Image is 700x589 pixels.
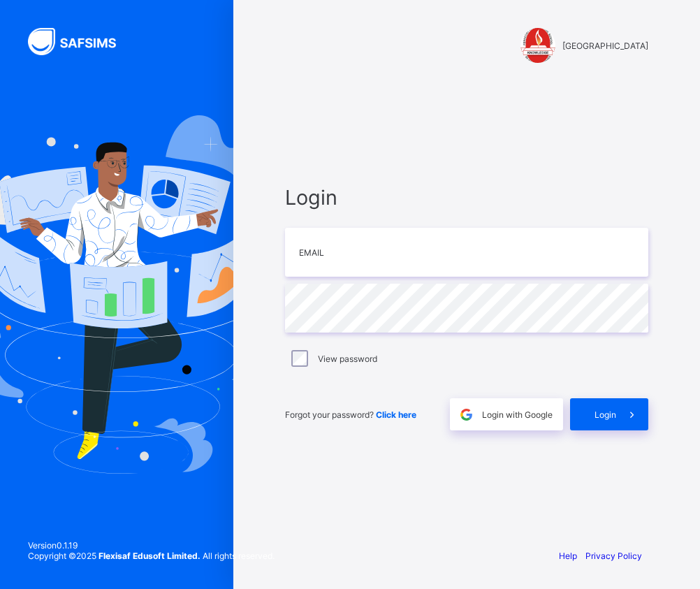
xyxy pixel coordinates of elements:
[562,41,648,51] span: [GEOGRAPHIC_DATA]
[285,185,648,210] span: Login
[318,354,377,364] label: View password
[595,409,616,420] span: Login
[458,407,474,423] img: google.396cfc9801f0270233282035f929180a.svg
[99,551,200,561] strong: Flexisaf Edusoft Limited.
[585,551,642,561] a: Privacy Policy
[28,28,133,55] img: SAFSIMS Logo
[376,409,416,420] a: Click here
[28,540,275,551] span: Version 0.1.19
[28,551,275,561] span: Copyright © 2025 All rights reserved.
[285,409,416,420] span: Forgot your password?
[482,409,553,420] span: Login with Google
[559,551,577,561] a: Help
